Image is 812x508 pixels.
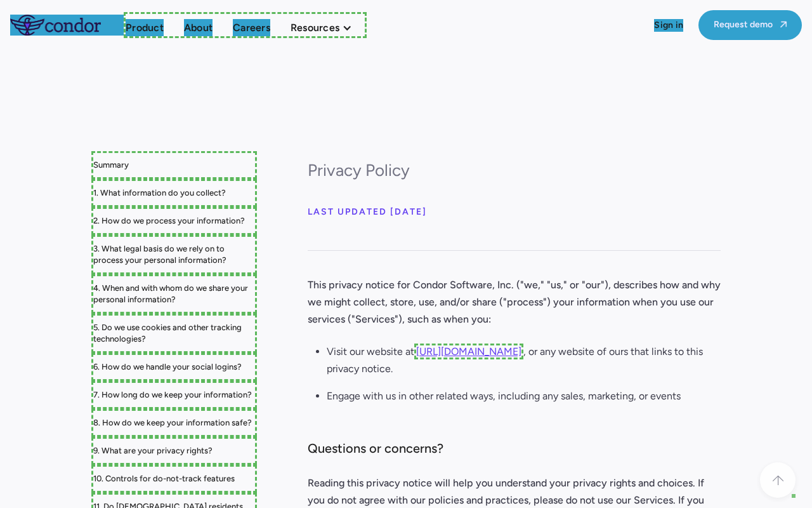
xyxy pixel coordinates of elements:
div: 3. What legal basis do we rely on to process your personal information? [93,243,255,266]
a: 1. What information do you collect? [91,179,257,207]
a: 7. How long do we keep your information? [91,381,257,409]
span:  [780,20,787,29]
div: 1. What information do you collect? [93,187,226,199]
a: 3. What legal basis do we rely on to process your personal information? [91,235,257,274]
a: [URL][DOMAIN_NAME] [414,344,523,359]
a:  [792,494,796,498]
div: 9. What are your privacy rights? [93,445,213,457]
h2: Privacy Policy [308,151,721,189]
a: Request demo [698,10,802,40]
p: This privacy notice for Condor Software, Inc. ("we," "us," or "our"), describes how and why we mi... [308,276,721,328]
a: Product [126,19,164,36]
a: 2. How do we process your information? [91,207,257,235]
a: About [184,19,213,36]
div: Resources [291,19,365,36]
a: 6. How do we handle your social logins? [91,353,257,381]
a: home [10,15,124,35]
div: 5. Do we use cookies and other tracking technologies? [93,322,255,345]
div:  [771,476,784,485]
div: Resources [291,19,339,36]
h4: Questions or concerns? [308,436,721,460]
a: Careers [233,19,270,36]
a: 10. Controls for do-not-track features [91,465,257,493]
div: 10. Controls for do-not-track features [93,473,235,485]
div: 2. How do we process your information? [93,215,245,227]
a: Summary [91,151,257,179]
div: 7. How long do we keep your information? [93,389,252,401]
div: 8. How do we keep your information safe? [93,417,252,429]
li: Engage with us in other related ways, including any sales, marketing, or events [327,387,721,410]
a: 5. Do we use cookies and other tracking technologies? [91,314,257,353]
a: Sign in [654,19,683,32]
a: 9. What are your privacy rights? [91,437,257,465]
div: Last updated [DATE] [308,199,721,225]
div: 6. How do we handle your social logins? [93,361,242,373]
a: 8. How do we keep your information safe? [91,409,257,437]
a: 4. When and with whom do we share your personal information? [91,274,257,314]
div: 4. When and with whom do we share your personal information? [93,283,255,305]
li: Visit our website at , or any website of ours that links to this privacy notice. [327,343,721,382]
div: Summary [93,159,129,171]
